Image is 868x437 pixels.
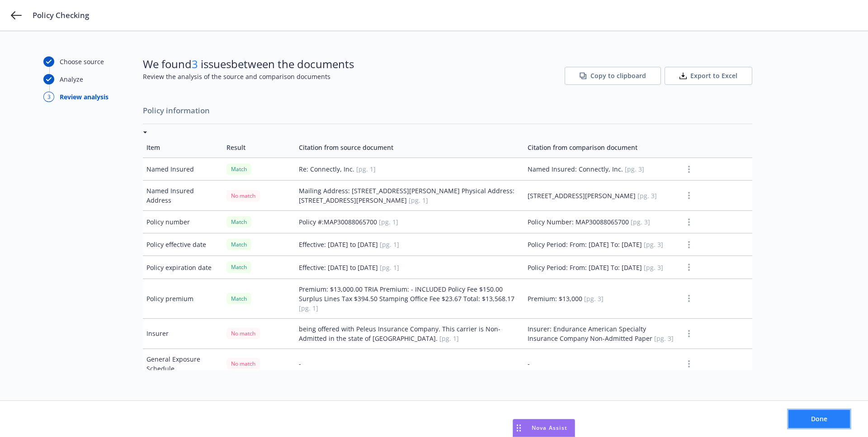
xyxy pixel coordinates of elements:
[524,233,680,256] td: Policy Period: From: [DATE] To: [DATE]
[409,196,428,205] span: [pg. 1]
[524,318,680,349] td: Insurer: Endurance American Specialty Insurance Company Non-Admitted Paper
[524,181,680,211] td: [STREET_ADDRESS][PERSON_NAME]
[524,349,680,379] td: -
[295,349,524,379] td: -
[295,318,524,349] td: being offered with Peleus Insurance Company. This carrier is Non-Admitted in the state of [GEOGRA...
[380,263,399,272] span: [pg. 1]
[226,358,260,369] div: No match
[143,137,223,158] td: Item
[60,92,108,102] div: Review analysis
[524,158,680,181] td: Named Insured: Connectly, Inc.
[33,10,89,21] span: Policy Checking
[584,294,604,303] span: [pg. 3]
[356,165,376,173] span: [pg. 1]
[295,233,524,256] td: Effective: [DATE] to [DATE]
[295,211,524,233] td: Policy #:MAP30088065700
[590,71,646,80] span: Copy to clipboard
[43,92,54,102] div: 3
[226,190,260,201] div: No match
[143,349,223,379] td: General Exposure Schedule
[295,158,524,181] td: Re: Connectly, Inc.
[60,57,104,66] div: Choose source
[295,279,524,318] td: Premium: $13,000.00 TRIA Premium: - INCLUDED Policy Fee $150.00 Surplus Lines Tax $394.50 Stampin...
[143,256,223,279] td: Policy expiration date
[299,304,318,312] span: [pg. 1]
[143,56,354,72] span: We found issues between the documents
[143,158,223,181] td: Named Insured
[524,137,680,158] td: Citation from comparison document
[223,137,295,158] td: Result
[226,328,260,339] div: No match
[295,256,524,279] td: Effective: [DATE] to [DATE]
[644,240,663,249] span: [pg. 3]
[637,191,657,200] span: [pg. 3]
[654,334,674,343] span: [pg. 3]
[226,216,251,228] div: Match
[565,67,661,85] button: Copy to clipboard
[226,261,251,273] div: Match
[380,240,399,249] span: [pg. 1]
[788,410,850,428] button: Done
[513,419,575,437] button: Nova Assist
[379,218,398,226] span: [pg. 1]
[631,218,650,226] span: [pg. 3]
[625,165,644,173] span: [pg. 3]
[60,74,83,84] div: Analyze
[665,67,752,85] button: Export to Excel
[513,419,524,437] div: Drag to move
[143,181,223,211] td: Named Insured Address
[143,279,223,318] td: Policy premium
[524,256,680,279] td: Policy Period: From: [DATE] To: [DATE]
[226,163,251,175] div: Match
[690,71,737,80] span: Export to Excel
[143,233,223,256] td: Policy effective date
[295,181,524,211] td: Mailing Address: [STREET_ADDRESS][PERSON_NAME] Physical Address: [STREET_ADDRESS][PERSON_NAME]
[143,72,354,81] span: Review the analysis of the source and comparison documents
[226,293,251,304] div: Match
[295,137,524,158] td: Citation from source document
[439,334,459,343] span: [pg. 1]
[143,101,752,120] span: Policy information
[532,424,567,432] span: Nova Assist
[226,239,251,250] div: Match
[143,318,223,349] td: Insurer
[644,263,663,272] span: [pg. 3]
[192,56,198,71] span: 3
[524,279,680,318] td: Premium: $13,000
[524,211,680,233] td: Policy Number: MAP30088065700
[811,414,827,423] span: Done
[143,211,223,233] td: Policy number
